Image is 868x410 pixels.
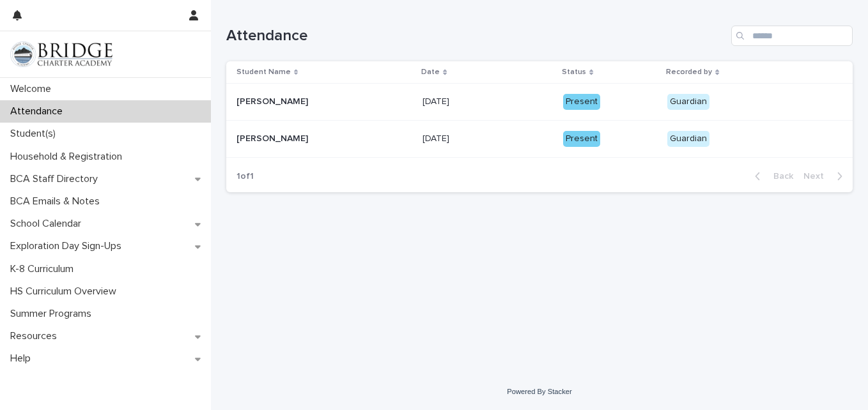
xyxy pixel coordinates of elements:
[5,308,102,320] p: Summer Programs
[563,94,600,110] div: Present
[226,161,264,192] p: 1 of 1
[226,84,853,121] tr: [PERSON_NAME][PERSON_NAME] [DATE][DATE] PresentGuardian
[798,171,853,182] button: Next
[236,65,291,79] p: Student Name
[5,83,61,95] p: Welcome
[507,388,571,395] a: Powered By Stacker
[5,240,132,252] p: Exploration Day Sign-Ups
[562,65,586,79] p: Status
[421,65,440,79] p: Date
[422,131,452,144] p: [DATE]
[422,94,452,107] p: [DATE]
[236,131,311,144] p: [PERSON_NAME]
[226,121,853,158] tr: [PERSON_NAME][PERSON_NAME] [DATE][DATE] PresentGuardian
[563,131,600,147] div: Present
[5,173,108,185] p: BCA Staff Directory
[5,353,41,365] p: Help
[667,131,709,147] div: Guardian
[731,26,853,46] input: Search
[5,218,91,230] p: School Calendar
[745,171,798,182] button: Back
[5,330,67,342] p: Resources
[5,285,127,298] p: HS Curriculum Overview
[5,128,66,140] p: Student(s)
[766,172,793,181] span: Back
[5,195,110,208] p: BCA Emails & Notes
[236,94,311,107] p: [PERSON_NAME]
[5,263,84,275] p: K-8 Curriculum
[5,105,73,118] p: Attendance
[666,65,712,79] p: Recorded by
[226,27,726,45] h1: Attendance
[667,94,709,110] div: Guardian
[10,42,112,67] img: V1C1m3IdTEidaUdm9Hs0
[803,172,832,181] span: Next
[5,151,132,163] p: Household & Registration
